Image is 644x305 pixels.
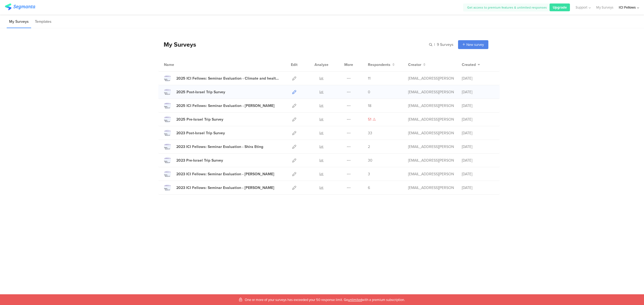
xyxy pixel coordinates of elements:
div: [DATE] [462,117,494,122]
div: ici@kellogg.northwestern.edu [408,89,454,95]
div: ici@kellogg.northwestern.edu [408,158,454,163]
div: [DATE] [462,185,494,191]
span: 0 [368,89,370,95]
a: 2023 Pre-Israel Trip Survey [164,157,223,164]
span: unlimited [348,297,362,302]
div: ici@kellogg.northwestern.edu [408,171,454,177]
div: Name [164,62,196,68]
div: ici@kellogg.northwestern.edu [408,76,454,81]
span: New survey [466,42,484,47]
div: 2025 Pre-Israel Trip Survey [176,117,223,122]
a: 2025 Post-Israel Trip Survey [164,88,225,95]
li: My Surveys [7,16,31,28]
div: ici@kellogg.northwestern.edu [408,103,454,109]
div: ici@kellogg.northwestern.edu [408,185,454,191]
div: [DATE] [462,130,494,136]
div: 2023 ICI Fellows: Seminar Evaluation - Shira Eting [176,144,263,150]
span: 11 [368,76,371,81]
span: 30 [368,158,372,163]
div: Edit [288,58,300,71]
div: 2023 ICI Fellows: Seminar Evaluation - Shai Harel [176,185,274,191]
a: 2023 ICI Fellows: Seminar Evaluation - [PERSON_NAME] [164,184,274,191]
div: [DATE] [462,89,494,95]
div: [DATE] [462,144,494,150]
span: 51 [368,117,371,122]
div: [DATE] [462,171,494,177]
span: Created [462,62,476,68]
span: 2 [368,144,370,150]
span: Respondents [368,62,390,68]
button: Created [462,62,480,68]
div: 2025 Post-Israel Trip Survey [176,89,225,95]
div: 2025 ICI Fellows: Seminar Evaluation - Climate and health tech [176,76,280,81]
div: ici@kellogg.northwestern.edu [408,117,454,122]
span: Creator [408,62,421,68]
span: One or more of your surveys has exceeded your 50 response limit. Go with a premium subscription. [245,297,405,302]
button: Creator [408,62,426,68]
div: ICI Fellows [619,5,636,10]
div: 2023 ICI Fellows: Seminar Evaluation - Eugene Kandel [176,171,274,177]
a: 2025 ICI Fellows: Seminar Evaluation - [PERSON_NAME] [164,102,275,109]
span: Upgrade [553,5,567,10]
span: 33 [368,130,372,136]
img: segmanta logo [5,3,35,10]
div: 2023 Post-Israel Trip Survey [176,130,225,136]
a: 2025 ICI Fellows: Seminar Evaluation - Climate and health tech [164,75,280,82]
span: 6 [368,185,370,191]
a: 2025 Pre-Israel Trip Survey [164,116,223,123]
a: 2023 Post-Israel Trip Survey [164,129,225,136]
div: 2023 Pre-Israel Trip Survey [176,158,223,163]
div: ici@kellogg.northwestern.edu [408,130,454,136]
span: | [433,42,436,47]
span: 18 [368,103,371,109]
span: 3 [368,171,370,177]
button: Respondents [368,62,395,68]
span: Get access to premium features & unlimited responses [467,5,547,10]
div: ici@kellogg.northwestern.edu [408,144,454,150]
div: 2025 ICI Fellows: Seminar Evaluation - Shai Harel [176,103,275,109]
div: My Surveys [158,40,196,49]
div: [DATE] [462,103,494,109]
span: 9 Surveys [437,42,453,47]
div: [DATE] [462,76,494,81]
a: 2023 ICI Fellows: Seminar Evaluation - [PERSON_NAME] [164,170,274,177]
li: Templates [32,16,54,28]
div: More [343,58,354,71]
div: Analyze [313,58,330,71]
div: [DATE] [462,158,494,163]
span: Support [576,5,587,10]
a: 2023 ICI Fellows: Seminar Evaluation - Shira Eting [164,143,263,150]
